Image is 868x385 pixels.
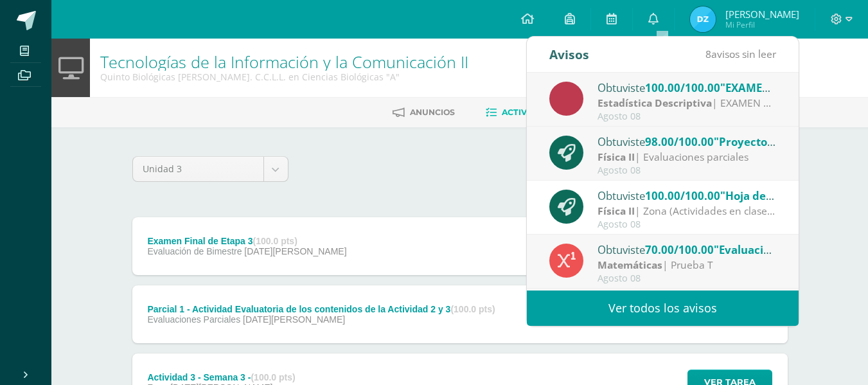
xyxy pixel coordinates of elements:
[100,71,468,83] div: Quinto Biológicas Bach. C.C.L.L. en Ciencias Biológicas 'A'
[645,80,720,95] span: 100.00/100.00
[705,47,776,61] span: avisos sin leer
[253,236,297,246] strong: (100.0 pts)
[527,291,799,326] a: Ver todos los avisos
[705,47,711,61] span: 8
[598,258,776,273] div: | Prueba T
[147,314,240,325] span: Evaluaciones Parciales
[393,102,455,123] a: Anuncios
[645,242,714,257] span: 70.00/100.00
[598,133,776,150] div: Obtuviste en
[598,258,662,272] strong: Matemáticas
[243,314,345,325] span: [DATE][PERSON_NAME]
[251,372,295,382] strong: (100.0 pts)
[147,372,295,382] div: Actividad 3 - Semana 3 -
[143,157,254,181] span: Unidad 3
[645,188,720,203] span: 100.00/100.00
[100,53,468,71] h1: Tecnologías de la Información y la Comunicación II
[486,102,558,123] a: Actividades
[598,111,776,122] div: Agosto 08
[598,96,776,111] div: | EXAMEN CORTO 1 Y 2 III UNIDAD
[645,134,714,149] span: 98.00/100.00
[244,246,346,256] span: [DATE][PERSON_NAME]
[133,157,288,181] a: Unidad 3
[147,304,495,314] div: Parcial 1 - Actividad Evaluatoria de los contenidos de la Actividad 2 y 3
[450,304,495,314] strong: (100.0 pts)
[598,165,776,176] div: Agosto 08
[598,79,776,96] div: Obtuviste en
[598,150,776,165] div: | Evaluaciones parciales
[725,19,799,30] span: Mi Perfil
[598,273,776,284] div: Agosto 08
[725,8,799,21] span: [PERSON_NAME]
[720,80,825,95] span: "EXAMEN CORTO 2"
[598,150,635,164] strong: Física II
[147,246,242,256] span: Evaluación de Bimestre
[598,204,776,219] div: | Zona (Actividades en clase y tareas)
[598,204,635,218] strong: Física II
[598,96,712,110] strong: Estadística Descriptiva
[690,6,716,32] img: aa37a237ab7c3e9635b155f3019b00ed.png
[549,37,589,72] div: Avisos
[598,219,776,230] div: Agosto 08
[598,187,776,204] div: Obtuviste en
[100,51,468,73] a: Tecnologías de la Información y la Comunicación II
[598,241,776,258] div: Obtuviste en
[147,236,346,246] div: Examen Final de Etapa 3
[502,107,558,117] span: Actividades
[410,107,455,117] span: Anuncios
